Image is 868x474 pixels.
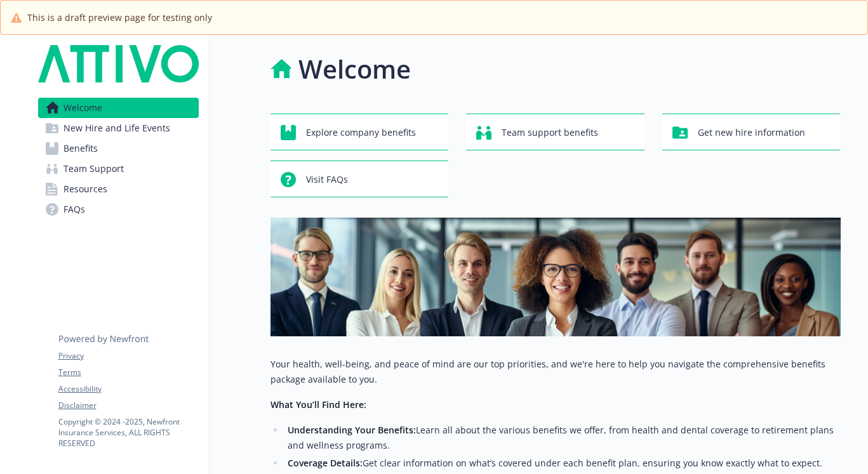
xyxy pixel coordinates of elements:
[284,423,841,453] li: Learn all about the various benefits we offer, from health and dental coverage to retirement plan...
[58,383,198,395] a: Accessibility
[698,121,805,145] span: Get new hire information
[38,118,199,138] a: New Hire and Life Events
[58,350,198,362] a: Privacy
[38,138,199,159] a: Benefits
[63,179,107,199] span: Resources
[306,168,348,192] span: Visit FAQs
[63,199,85,220] span: FAQs
[63,138,98,159] span: Benefits
[63,159,124,179] span: Team Support
[306,121,416,145] span: Explore company benefits
[38,199,199,220] a: FAQs
[270,398,366,411] strong: What You’ll Find Here:
[298,50,411,88] h1: Welcome
[288,424,416,436] strong: Understanding Your Benefits:
[662,114,841,150] button: Get new hire information
[58,416,198,449] p: Copyright © 2024 - 2025 , Newfront Insurance Services, ALL RIGHTS RESERVED
[466,114,644,150] button: Team support benefits
[38,98,199,118] a: Welcome
[270,161,449,197] button: Visit FAQs
[58,400,198,411] a: Disclaimer
[270,218,841,336] img: overview page banner
[502,121,598,145] span: Team support benefits
[58,367,198,378] a: Terms
[270,114,449,150] button: Explore company benefits
[270,357,841,387] p: Your health, well-being, and peace of mind are our top priorities, and we're here to help you nav...
[284,456,841,471] li: Get clear information on what’s covered under each benefit plan, ensuring you know exactly what t...
[38,159,199,179] a: Team Support
[63,98,102,118] span: Welcome
[27,11,212,24] span: This is a draft preview page for testing only
[288,457,363,469] strong: Coverage Details:
[63,118,170,138] span: New Hire and Life Events
[38,179,199,199] a: Resources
